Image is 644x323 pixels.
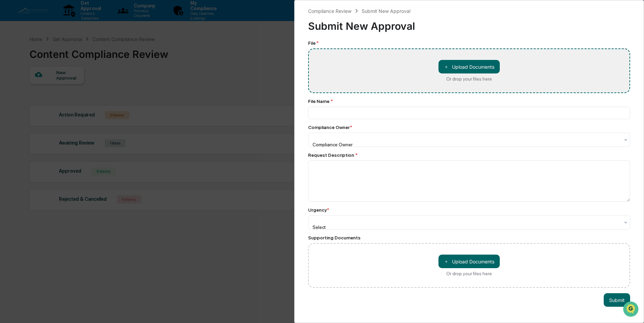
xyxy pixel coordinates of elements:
button: Or drop your files here [438,255,500,268]
div: 🖐️ [7,86,12,91]
span: ＋ [444,64,449,70]
div: 🔎 [7,99,12,104]
a: 🔎Data Lookup [4,95,45,108]
button: Start new chat [115,54,123,62]
p: How can we help? [7,14,123,25]
span: Preclearance [14,85,44,92]
div: Urgency [308,207,329,213]
div: Submit New Approval [308,15,630,32]
div: Request Description [308,152,630,158]
div: Start new chat [23,52,111,59]
iframe: Open customer support [622,301,641,319]
div: Or drop your files here [446,271,492,276]
img: 1746055101610-c473b297-6a78-478c-a979-82029cc54cd1 [7,52,19,64]
div: Compliance Owner [313,142,487,147]
a: Powered byPylon [48,114,82,120]
div: 🗄️ [49,86,55,91]
div: Submit New Approval [362,8,410,14]
span: ＋ [444,258,449,265]
div: Select [313,224,473,230]
div: We're available if you need us! [23,59,86,64]
div: File Name [308,99,630,104]
span: Pylon [67,115,82,120]
a: 🗄️Attestations [46,83,87,95]
span: Attestations [56,85,84,92]
div: File [308,40,630,46]
input: Clear [18,31,112,38]
button: Submit [604,293,630,307]
div: Compliance Owner [308,125,352,130]
button: Or drop your files here [438,60,500,73]
div: Supporting Documents [308,235,630,240]
div: Compliance Review [308,8,351,14]
div: Or drop your files here [446,76,492,82]
span: Data Lookup [14,98,43,105]
a: 🖐️Preclearance [4,83,46,95]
